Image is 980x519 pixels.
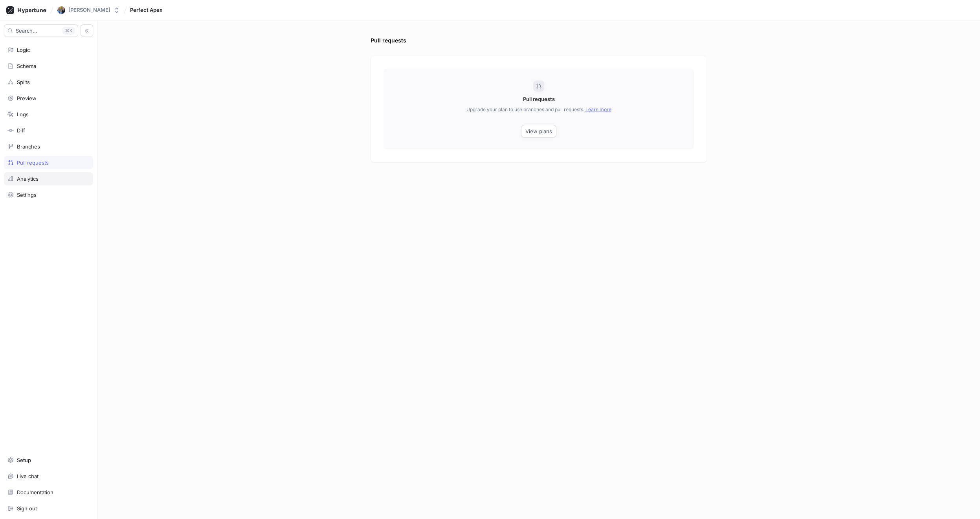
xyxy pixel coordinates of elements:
[521,125,556,138] button: View plans
[17,111,29,117] div: Logs
[68,7,110,13] div: [PERSON_NAME]
[54,3,123,17] button: User[PERSON_NAME]
[17,160,49,166] div: Pull requests
[17,192,37,198] div: Settings
[17,176,39,182] div: Analytics
[17,47,30,53] div: Logic
[17,127,25,134] div: Diff
[4,24,78,37] button: Search...K
[62,27,75,35] div: K
[17,473,39,479] div: Live chat
[130,7,162,13] span: Perfect Apex
[17,457,31,463] div: Setup
[371,36,406,44] div: Pull requests
[585,106,611,112] a: Learn more
[525,129,552,134] span: View plans
[17,143,40,150] div: Branches
[466,106,611,113] p: Upgrade your plan to use branches and pull requests.
[17,505,37,512] div: Sign out
[17,489,53,495] div: Documentation
[57,6,65,14] img: User
[16,28,37,33] span: Search...
[17,79,30,85] div: Splits
[523,95,555,103] p: Pull requests
[17,63,36,69] div: Schema
[17,95,37,101] div: Preview
[4,486,93,499] a: Documentation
